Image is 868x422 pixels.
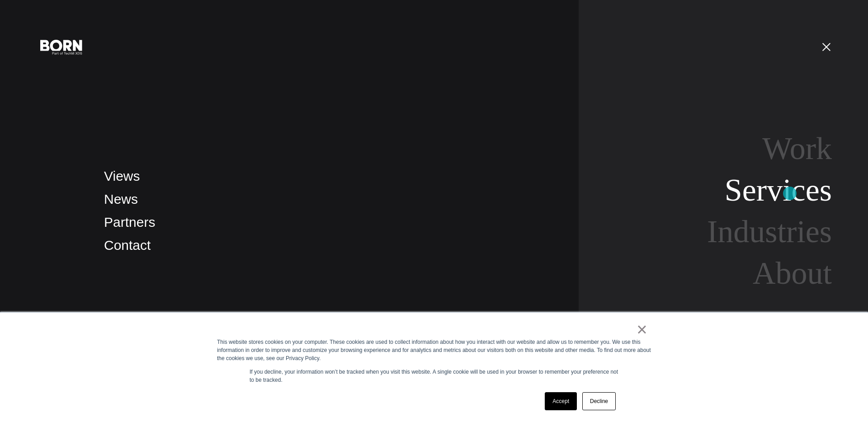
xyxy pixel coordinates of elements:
a: Decline [582,392,616,410]
a: Industries [707,214,832,249]
p: If you decline, your information won’t be tracked when you visit this website. A single cookie wi... [250,368,618,384]
a: Contact [104,238,151,253]
a: Accept [545,392,577,410]
a: News [104,192,138,206]
a: × [637,325,647,333]
a: Work [762,131,832,166]
a: About [753,256,832,291]
a: Views [104,169,140,183]
a: Services [725,173,832,207]
div: This website stores cookies on your computer. These cookies are used to collect information about... [217,338,651,362]
a: Partners [104,215,155,230]
button: Open [816,37,837,56]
